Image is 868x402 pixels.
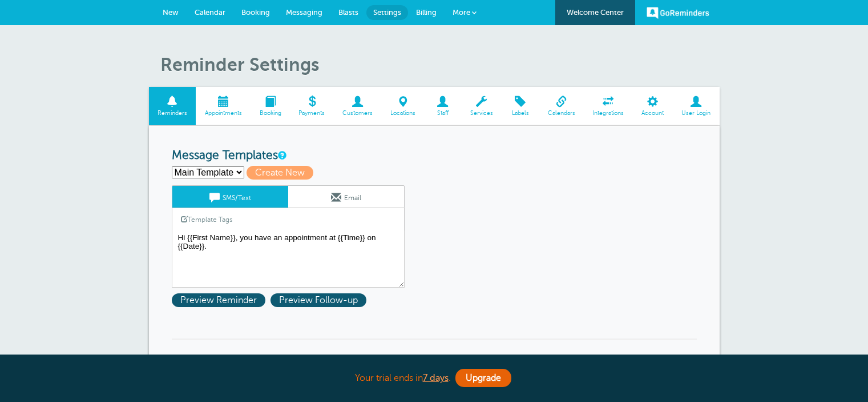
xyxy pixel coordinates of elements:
[172,208,241,230] a: Template Tags
[461,87,502,125] a: Services
[172,149,697,163] h3: Message Templates
[195,8,225,17] span: Calendar
[539,87,584,125] a: Calendars
[290,87,334,125] a: Payments
[201,110,245,117] span: Appointments
[590,110,627,117] span: Integrations
[502,87,539,125] a: Labels
[278,152,285,159] a: This is the wording for your reminder and follow-up messages. You can create multiple templates i...
[340,110,376,117] span: Customers
[256,110,284,117] span: Booking
[172,293,265,307] span: Preview Reminder
[247,168,318,178] a: Create New
[366,5,408,20] a: Settings
[387,110,419,117] span: Locations
[544,110,578,117] span: Calendars
[633,87,673,125] a: Account
[271,295,369,305] a: Preview Follow-up
[247,166,313,180] span: Create New
[163,8,179,17] span: New
[149,366,720,391] div: Your trial ends in .
[467,110,496,117] span: Services
[424,87,461,125] a: Staff
[251,87,290,125] a: Booking
[382,87,425,125] a: Locations
[296,110,328,117] span: Payments
[241,8,270,17] span: Booking
[430,110,455,117] span: Staff
[160,54,720,75] h1: Reminder Settings
[172,339,697,371] h3: Message Sequences
[416,8,437,17] span: Billing
[286,8,322,17] span: Messaging
[288,186,404,208] a: Email
[673,87,720,125] a: User Login
[584,87,633,125] a: Integrations
[172,186,288,208] a: SMS/Text
[455,369,511,387] a: Upgrade
[172,295,271,305] a: Preview Reminder
[196,87,251,125] a: Appointments
[453,8,470,17] span: More
[373,8,401,17] span: Settings
[679,110,714,117] span: User Login
[507,110,533,117] span: Labels
[423,373,449,383] a: 7 days
[338,8,358,17] span: Blasts
[639,110,667,117] span: Account
[334,87,382,125] a: Customers
[155,110,191,117] span: Reminders
[172,230,405,288] textarea: Hi {{First Name}}, you have an appointment at {{Time}} on {{Date}}.
[271,293,366,307] span: Preview Follow-up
